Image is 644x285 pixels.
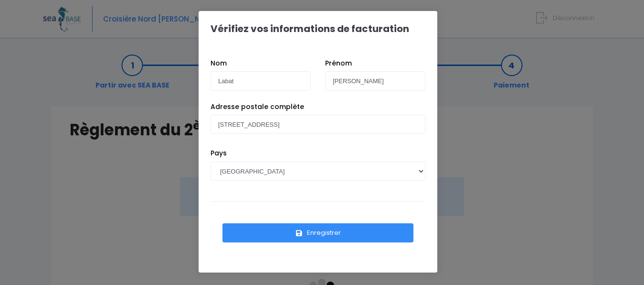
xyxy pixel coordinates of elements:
[211,58,227,68] label: Nom
[325,58,352,68] label: Prénom
[211,148,227,158] label: Pays
[222,223,413,242] button: Enregistrer
[211,102,304,112] label: Adresse postale complète
[211,23,409,34] h1: Vérifiez vos informations de facturation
